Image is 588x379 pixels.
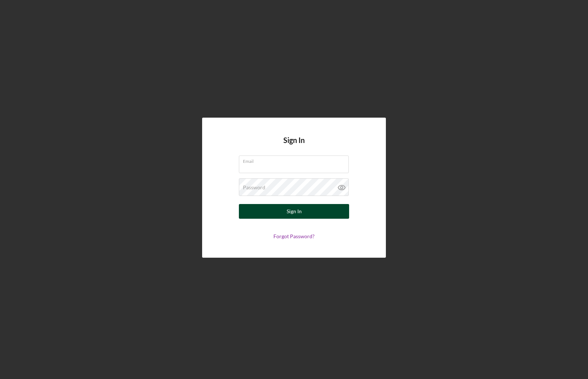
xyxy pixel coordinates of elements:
button: Sign In [239,204,349,219]
label: Email [243,156,349,164]
a: Forgot Password? [273,233,315,239]
div: Sign In [287,204,302,219]
h4: Sign In [283,136,305,155]
label: Password [243,185,265,190]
